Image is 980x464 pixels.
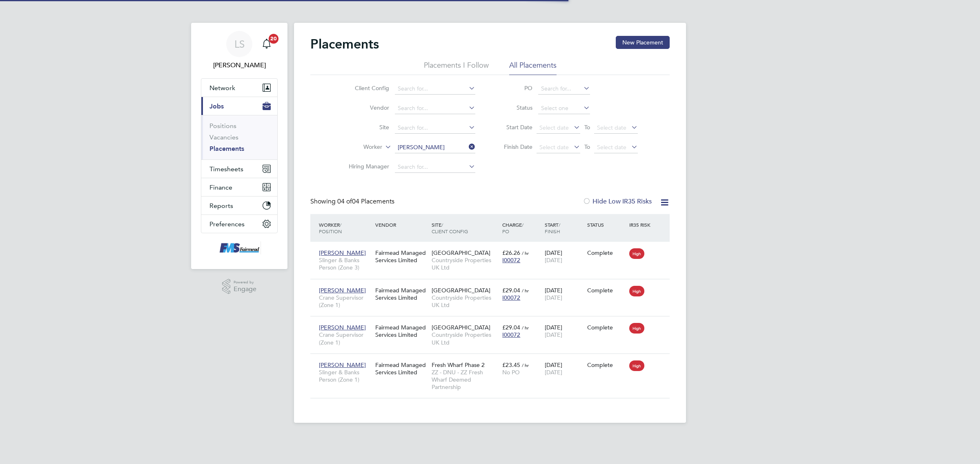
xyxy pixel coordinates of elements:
h2: Placements [310,36,379,52]
div: Complete [587,361,626,369]
button: Preferences [201,215,277,233]
div: Worker [317,217,373,239]
span: Slinger & Banks Person (Zone 1) [319,369,371,383]
div: Charge [500,217,543,239]
span: Crane Supervisor (Zone 1) [319,331,371,346]
div: Fairmead Managed Services Limited [373,357,430,380]
a: [PERSON_NAME]Crane Supervisor (Zone 1)Fairmead Managed Services Limited[GEOGRAPHIC_DATA]Countrysi... [317,319,670,326]
a: [PERSON_NAME]Crane Supervisor (Zone 1)Fairmead Managed Services Limited[GEOGRAPHIC_DATA]Countrysi... [317,282,670,289]
span: / hr [522,250,529,256]
div: [DATE] [543,320,585,342]
a: Vacancies [209,133,238,141]
span: Select date [539,144,569,151]
div: Complete [587,287,626,294]
span: Powered by [234,279,256,286]
div: [DATE] [543,245,585,268]
span: No PO [502,369,520,376]
span: Select date [597,144,626,151]
button: Reports [201,197,277,214]
span: / Finish [545,221,560,234]
div: IR35 Risk [627,217,655,232]
span: £23.45 [502,361,520,369]
span: Slinger & Banks Person (Zone 3) [319,256,371,271]
span: High [629,286,644,296]
span: High [629,248,644,259]
button: Network [201,79,277,97]
a: 20 [258,31,275,57]
div: Fairmead Managed Services Limited [373,245,430,268]
a: LS[PERSON_NAME] [201,31,278,70]
li: Placements I Follow [424,60,489,75]
span: Timesheets [209,165,243,173]
span: Reports [209,202,233,210]
span: Crane Supervisor (Zone 1) [319,294,371,309]
label: Finish Date [496,143,532,150]
div: Start [543,217,585,239]
a: [PERSON_NAME]Slinger & Banks Person (Zone 1)Fairmead Managed Services LimitedFresh Wharf Phase 2Z... [317,357,670,364]
a: Positions [209,122,236,130]
span: [DATE] [545,369,562,376]
span: / hr [522,287,529,294]
span: I00072 [502,294,520,301]
a: [PERSON_NAME]Slinger & Banks Person (Zone 3)Fairmead Managed Services Limited[GEOGRAPHIC_DATA]Cou... [317,245,670,252]
span: Countryside Properties UK Ltd [432,294,498,309]
span: 20 [269,34,278,44]
span: / Position [319,221,342,234]
input: Search for... [395,161,475,173]
span: [GEOGRAPHIC_DATA] [432,249,490,256]
span: Lawrence Schott [201,60,278,70]
div: Complete [587,249,626,256]
span: [PERSON_NAME] [319,287,366,294]
label: Hide Low IR35 Risks [583,197,652,205]
span: Finance [209,183,232,191]
span: Fresh Wharf Phase 2 [432,361,485,369]
div: Complete [587,324,626,331]
span: Countryside Properties UK Ltd [432,331,498,346]
span: [GEOGRAPHIC_DATA] [432,324,490,331]
input: Select one [538,103,590,114]
label: Hiring Manager [342,163,389,170]
span: Preferences [209,220,245,228]
div: Fairmead Managed Services Limited [373,320,430,342]
label: Worker [335,143,382,151]
span: [DATE] [545,294,562,301]
span: Jobs [209,102,224,110]
span: / hr [522,325,529,331]
button: Timesheets [201,160,277,178]
nav: Main navigation [191,23,287,269]
span: / Client Config [432,221,468,234]
span: Countryside Properties UK Ltd [432,256,498,271]
div: Status [585,217,628,232]
span: Select date [597,124,626,131]
span: 04 Placements [337,197,394,205]
span: [DATE] [545,331,562,338]
div: Showing [310,197,396,206]
span: LS [234,39,245,49]
label: Site [342,124,389,131]
span: [PERSON_NAME] [319,249,366,256]
button: Jobs [201,97,277,115]
input: Search for... [395,103,475,114]
span: Engage [234,286,256,293]
span: High [629,323,644,334]
div: Site [430,217,500,239]
span: £29.04 [502,287,520,294]
label: Status [496,104,532,111]
label: PO [496,84,532,92]
span: I00072 [502,256,520,264]
span: To [582,122,592,133]
img: f-mead-logo-retina.png [218,241,261,254]
span: To [582,141,592,152]
span: / PO [502,221,523,234]
span: Select date [539,124,569,131]
div: [DATE] [543,357,585,380]
span: I00072 [502,331,520,338]
input: Search for... [395,122,475,134]
span: [GEOGRAPHIC_DATA] [432,287,490,294]
span: [PERSON_NAME] [319,324,366,331]
span: ZZ - DNU - ZZ Fresh Wharf Deemed Partnership [432,369,498,391]
div: Fairmead Managed Services Limited [373,283,430,305]
span: £26.26 [502,249,520,256]
input: Search for... [395,83,475,95]
span: [DATE] [545,256,562,264]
